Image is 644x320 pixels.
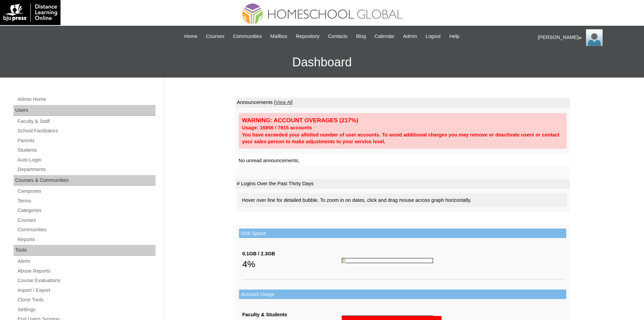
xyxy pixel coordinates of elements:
a: Students [17,146,156,154]
a: Import / Export [17,286,156,295]
a: Help [446,33,463,40]
div: Users [14,105,156,116]
td: Account Usage [239,290,566,299]
span: Help [449,33,459,40]
a: Parents [17,136,156,145]
div: 0.1GB / 2.3GB [242,250,342,257]
a: Reports [17,235,156,244]
a: Campuses [17,187,156,195]
a: Terms [17,197,156,205]
span: Contacts [328,33,348,40]
a: Communities [17,226,156,234]
img: Ariane Ebuen [586,29,603,46]
a: Repository [292,33,323,40]
a: Departments [17,165,156,174]
a: Clone Tools [17,296,156,304]
div: [PERSON_NAME] [538,29,637,46]
a: Calendar [371,33,398,40]
span: Logout [426,33,441,40]
a: Admin Home [17,95,156,104]
td: No unread announcements. [235,154,570,167]
h3: Dashboard [3,47,641,78]
span: Admin [403,33,417,40]
td: Announcements | [235,98,570,107]
a: Auto Login [17,156,156,164]
a: Communities [230,33,265,40]
img: logo-white.png [3,3,57,22]
td: Disk Space [239,229,566,238]
span: Mailbox [270,33,288,40]
a: Home [181,33,201,40]
strong: Usage: 16956 / 7815 accounts [242,125,312,130]
a: Settings [17,305,156,314]
a: Categories [17,206,156,215]
div: Courses & Communities [14,175,156,186]
div: Hover over line for detailed bubble. To zoom in on dates, click and drag mouse across graph horiz... [239,193,567,207]
a: Courses [17,216,156,225]
a: Course Evaluations [17,276,156,285]
a: Blog [353,33,369,40]
a: Abuse Reports [17,267,156,275]
td: # Logins Over the Past Thirty Days [235,179,570,189]
a: View All [275,100,292,105]
div: WARNING: ACCOUNT OVERAGES (217%) [242,116,563,124]
div: Tools [14,245,156,256]
span: Home [184,33,197,40]
a: School Facilitators [17,127,156,135]
a: Logout [422,33,444,40]
div: Faculty & Students [242,311,342,318]
a: Alerts [17,257,156,265]
a: Admin [400,33,421,40]
a: Faculty & Staff [17,117,156,126]
a: Courses [202,33,228,40]
span: Communities [233,33,262,40]
a: Contacts [325,33,351,40]
div: 4% [242,257,342,271]
a: Mailbox [267,33,291,40]
span: Courses [206,33,224,40]
span: Blog [356,33,366,40]
span: Repository [296,33,319,40]
div: You have exceeded your allotted number of user accounts. To avoid additional charges you may remo... [242,131,563,145]
span: Calendar [375,33,395,40]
